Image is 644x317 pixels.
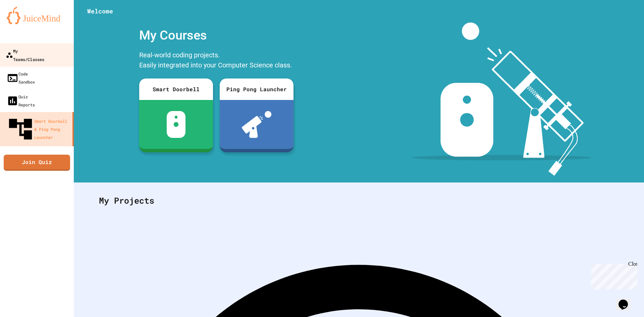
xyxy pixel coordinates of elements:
[167,111,186,138] img: sdb-white.svg
[7,115,70,143] div: Smart Doorbell & Ping Pong Launcher
[136,48,297,73] div: Real-world coding projects. Easily integrated into your Computer Science class.
[6,47,44,63] div: My Teams/Classes
[139,78,213,100] div: Smart Doorbell
[616,290,637,310] iframe: chat widget
[220,78,293,100] div: Ping Pong Launcher
[588,261,637,289] iframe: chat widget
[7,93,35,109] div: Quiz Reports
[412,22,591,176] img: banner-image-my-projects.png
[4,155,70,171] a: Join Quiz
[242,111,272,138] img: ppl-with-ball.png
[3,3,46,43] div: Chat with us now!Close
[7,7,67,24] img: logo-orange.svg
[7,70,35,86] div: Code Sandbox
[92,188,626,214] div: My Projects
[136,22,297,48] div: My Courses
